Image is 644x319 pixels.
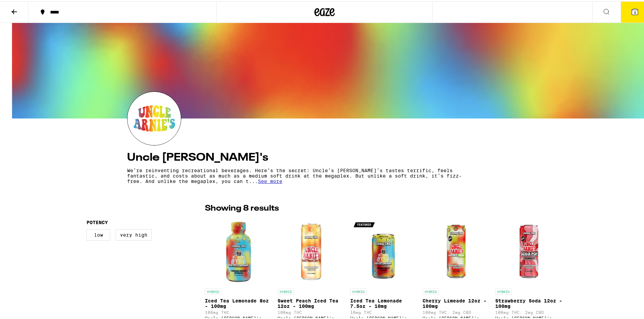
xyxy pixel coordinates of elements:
[278,287,294,293] p: HYBRID
[205,202,279,213] p: Showing 8 results
[127,90,181,144] img: Uncle Arnie's logo
[423,287,439,293] p: HYBRID
[350,216,418,284] img: Uncle Arnie's - Iced Tea Lemonade 7.5oz - 10mg
[87,218,108,224] legend: Potency
[495,315,563,319] div: Uncle [PERSON_NAME]'s
[350,287,366,293] p: HYBRID
[127,166,462,183] p: We’re reinventing recreational beverages. Here’s the secret: Uncle’s [PERSON_NAME]’s tastes terri...
[205,297,272,308] p: Iced Tea Lemonade 8oz - 100mg
[495,297,563,308] p: Strawberry Soda 12oz - 100mg
[205,309,272,313] p: 100mg THC
[350,297,418,308] p: Iced Tea Lemonade 7.5oz - 10mg
[278,315,345,319] div: Uncle [PERSON_NAME]'s
[258,177,282,183] span: See more
[205,216,272,284] img: Uncle Arnie's - Iced Tea Lemonade 8oz - 100mg
[350,309,418,313] p: 10mg THC
[4,5,49,10] span: Hi. Need any help?
[495,309,563,313] p: 100mg THC: 2mg CBD
[423,309,490,313] p: 100mg THC: 2mg CBD
[423,315,490,319] div: Uncle [PERSON_NAME]'s
[634,9,636,13] span: 3
[278,309,345,313] p: 100mg THC
[87,228,110,239] label: Low
[423,297,490,308] p: Cherry Limeade 12oz - 100mg
[205,287,221,293] p: HYBRID
[278,216,345,284] img: Uncle Arnie's - Sweet Peach Iced Tea 12oz - 100mg
[205,315,272,319] div: Uncle [PERSON_NAME]'s
[127,151,522,162] h4: Uncle [PERSON_NAME]'s
[423,216,490,284] img: Uncle Arnie's - Cherry Limeade 12oz - 100mg
[495,216,563,284] img: Uncle Arnie's - Strawberry Soda 12oz - 100mg
[278,297,345,308] p: Sweet Peach Iced Tea 12oz - 100mg
[350,315,418,319] div: Uncle [PERSON_NAME]'s
[116,228,152,239] label: Very High
[495,287,511,293] p: HYBRID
